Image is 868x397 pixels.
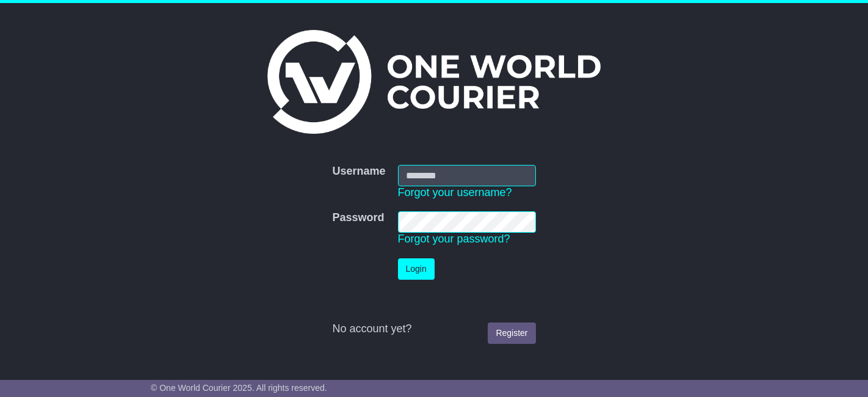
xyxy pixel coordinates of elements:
[332,211,384,225] label: Password
[488,322,535,344] a: Register
[332,165,385,178] label: Username
[398,258,435,280] button: Login
[398,186,512,198] a: Forgot your username?
[267,30,601,134] img: One World
[151,383,327,393] span: © One World Courier 2025. All rights reserved.
[398,233,510,245] a: Forgot your password?
[332,322,535,336] div: No account yet?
